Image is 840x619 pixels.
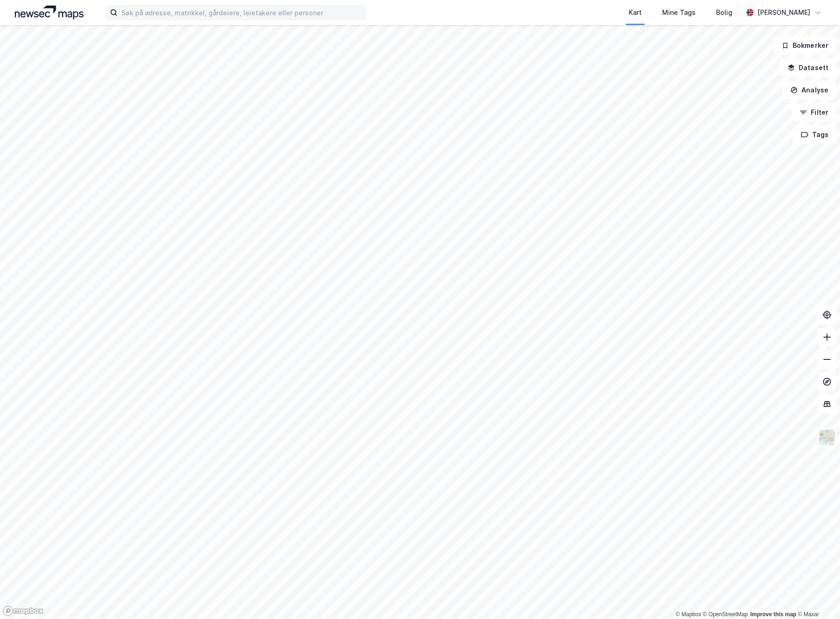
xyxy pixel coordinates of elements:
img: logo.a4113a55bc3d86da70a041830d287a7e.svg [15,6,84,20]
div: Mine Tags [662,7,696,18]
iframe: Chat Widget [794,574,840,619]
button: Analyse [782,81,836,99]
a: OpenStreetMap [703,611,748,618]
button: Bokmerker [774,36,836,55]
img: Z [818,429,836,446]
div: Kart [629,7,642,18]
a: Mapbox homepage [3,606,44,616]
div: Kontrollprogram for chat [794,574,840,619]
input: Søk på adresse, matrikkel, gårdeiere, leietakere eller personer [117,6,365,20]
div: Bolig [716,7,732,18]
div: [PERSON_NAME] [757,7,810,18]
a: Improve this map [750,611,796,618]
button: Filter [792,103,836,122]
button: Tags [793,125,836,144]
button: Datasett [780,59,836,77]
a: Mapbox [676,611,701,618]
